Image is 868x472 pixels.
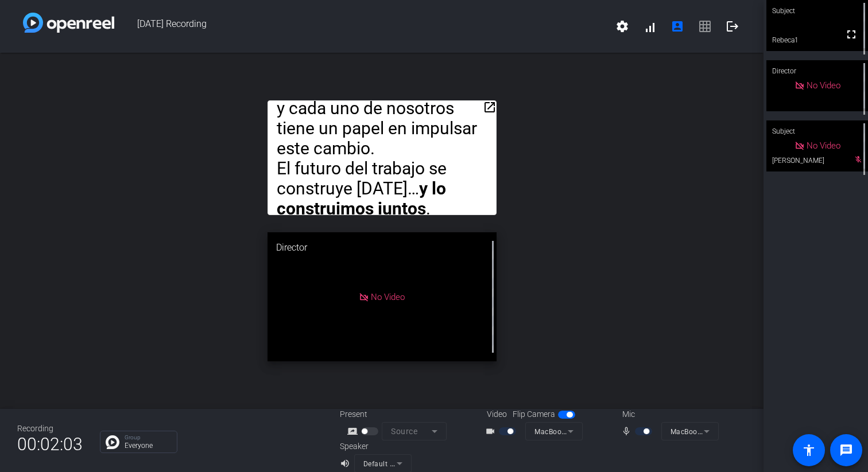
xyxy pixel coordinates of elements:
mat-icon: message [839,443,853,457]
button: signal_cellular_alt [636,13,664,40]
span: No Video [807,141,840,151]
div: Mic [611,408,726,420]
div: Present [340,408,455,420]
img: Chat Icon [106,435,119,449]
span: 00:02:03 [17,430,83,458]
div: Speaker [340,440,409,453]
div: Director [766,60,868,82]
mat-icon: screen_share_outline [347,424,361,438]
p: El futuro del trabajo se construye [DATE]… . [277,158,487,219]
p: Everyone [125,442,171,449]
mat-icon: logout [726,19,739,33]
span: No Video [371,291,405,302]
span: No Video [807,80,840,91]
mat-icon: accessibility [802,443,816,457]
mat-icon: account_box [671,19,684,33]
mat-icon: settings [615,19,629,33]
img: white-gradient.svg [23,13,114,33]
strong: y lo construimos juntos [277,178,450,219]
span: Flip Camera [513,408,555,420]
mat-icon: videocam_outline [485,424,499,438]
span: [DATE] Recording [114,13,609,40]
div: Director [268,232,497,263]
div: Recording [17,423,83,435]
mat-icon: volume_up [340,457,354,470]
mat-icon: mic_none [621,424,635,438]
span: Video [487,408,507,420]
div: Subject [766,120,868,142]
mat-icon: open_in_new [483,100,497,114]
mat-icon: fullscreen [844,28,858,41]
p: Group [125,435,171,440]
